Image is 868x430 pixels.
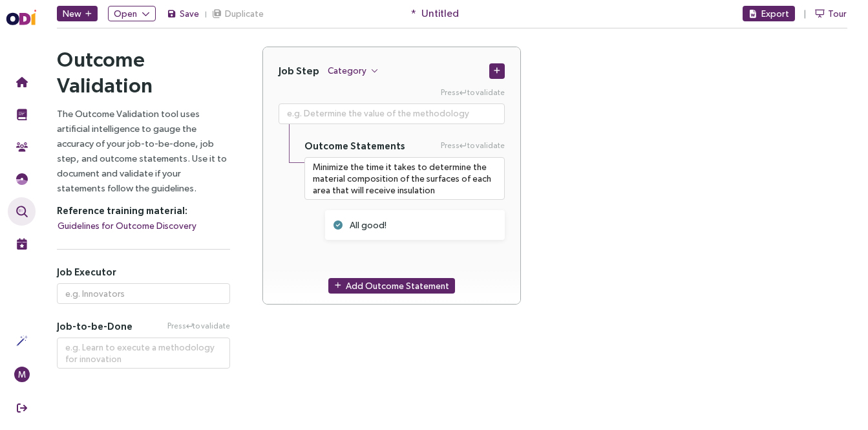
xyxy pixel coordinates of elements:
[814,6,847,21] button: Tour
[743,6,795,21] button: Export
[57,338,230,369] textarea: Press Enter to validate
[8,165,36,193] button: Needs Framework
[8,394,36,422] button: Sign Out
[441,140,505,152] span: Press to validate
[346,279,449,293] span: Add Outcome Statement
[180,6,199,21] span: Save
[828,6,847,21] span: Tour
[166,6,200,21] button: Save
[8,230,36,258] button: Live Events
[57,205,187,216] strong: Reference training material:
[16,141,28,153] img: Community
[16,238,28,250] img: Live Events
[108,6,156,21] button: Open
[327,63,379,78] button: Category
[18,367,26,382] span: M
[421,5,459,21] span: Untitled
[16,109,28,120] img: Training
[16,335,28,347] img: Actions
[8,68,36,96] button: Home
[304,157,505,200] textarea: Press Enter to validate
[279,65,319,77] h4: Job Step
[63,6,81,21] span: New
[57,266,230,278] h5: Job Executor
[167,320,230,332] span: Press to validate
[8,327,36,355] button: Actions
[8,133,36,161] button: Community
[57,47,230,98] h2: Outcome Validation
[16,173,28,185] img: JTBD Needs Framework
[58,219,196,233] span: Guidelines for Outcome Discovery
[350,218,482,232] div: All good!
[279,103,505,124] textarea: Press Enter to validate
[57,106,230,195] p: The Outcome Validation tool uses artificial intelligence to gauge the accuracy of your job-to-be-...
[8,360,36,389] button: M
[8,100,36,129] button: Training
[304,140,405,152] h5: Outcome Statements
[8,197,36,226] button: Outcome Validation
[16,206,28,217] img: Outcome Validation
[328,278,455,294] button: Add Outcome Statement
[57,6,98,21] button: New
[211,6,264,21] button: Duplicate
[57,283,230,304] input: e.g. Innovators
[761,6,789,21] span: Export
[57,320,132,332] span: Job-to-be-Done
[57,218,197,233] button: Guidelines for Outcome Discovery
[114,6,137,21] span: Open
[328,63,366,78] span: Category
